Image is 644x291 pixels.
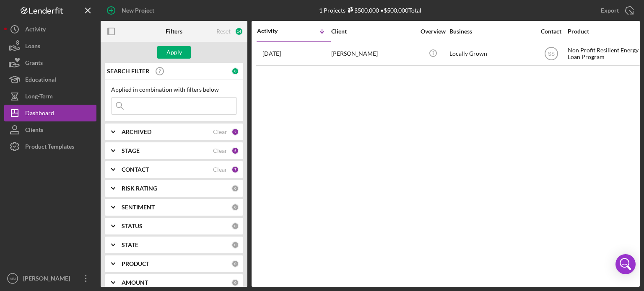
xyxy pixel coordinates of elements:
div: Export [601,2,619,19]
div: Open Intercom Messenger [615,254,636,274]
div: Dashboard [25,105,54,124]
div: 1 Projects • $500,000 Total [319,7,421,14]
div: Reset [216,28,231,35]
b: Filters [166,28,182,35]
time: 2025-08-18 21:17 [262,50,281,57]
div: Product Templates [25,138,74,157]
b: CONTACT [122,166,149,173]
div: Long-Term [25,88,53,107]
div: Apply [166,46,182,59]
div: [PERSON_NAME] [331,43,415,65]
button: Loans [4,38,96,54]
button: Export [592,2,640,19]
div: Activity [25,21,46,40]
div: [PERSON_NAME] [21,270,75,289]
b: AMOUNT [122,279,148,286]
div: 0 [231,241,239,249]
div: Overview [417,28,449,35]
div: Loans [25,38,40,57]
div: Clear [213,166,227,173]
b: SENTIMENT [122,204,155,211]
div: 0 [231,67,239,75]
div: 7 [231,166,239,173]
div: New Project [122,2,154,19]
button: Long-Term [4,88,96,105]
button: Apply [157,46,191,59]
b: STAGE [122,147,140,154]
b: SEARCH FILTER [107,68,149,75]
div: Contact [535,28,567,35]
div: Client [331,28,415,35]
div: Applied in combination with filters below [111,86,237,93]
button: Activity [4,21,96,38]
button: Dashboard [4,105,96,121]
div: Locally Grown [449,43,533,65]
b: ARCHIVED [122,129,151,135]
div: Clear [213,129,227,135]
button: New Project [101,2,163,19]
b: RISK RATING [122,185,157,192]
button: Grants [4,54,96,71]
div: Business [449,28,533,35]
div: 5 [231,147,239,155]
div: 14 [235,27,243,36]
div: Clear [213,147,227,154]
div: 0 [231,279,239,286]
b: PRODUCT [122,260,149,267]
text: SS [548,51,554,57]
div: 2 [231,128,239,136]
div: 0 [231,222,239,230]
b: STATE [122,242,138,248]
b: STATUS [122,223,143,229]
button: Educational [4,71,96,88]
div: Clients [25,121,43,140]
div: $500,000 [345,7,379,14]
text: MN [10,276,16,281]
button: Product Templates [4,138,96,155]
button: MN[PERSON_NAME] [4,270,96,287]
div: 0 [231,260,239,268]
div: 0 [231,203,239,211]
div: Grants [25,54,43,73]
button: Clients [4,121,96,138]
div: Educational [25,71,56,90]
div: Activity [257,28,294,34]
div: 0 [231,185,239,192]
